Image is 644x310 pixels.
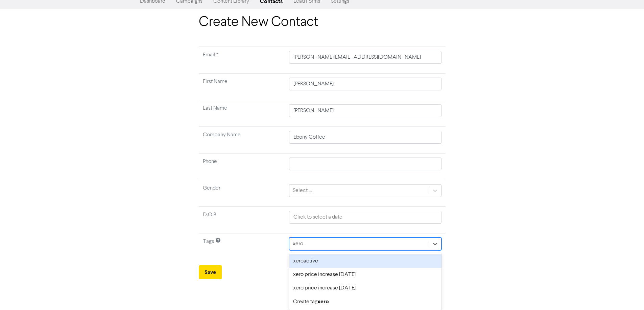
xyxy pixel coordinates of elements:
[199,233,285,260] td: Tags
[610,278,644,310] iframe: Chat Widget
[289,254,441,268] div: xeroactive
[289,211,441,224] input: Click to select a date
[293,299,329,305] span: Create tag
[199,100,285,127] td: Last Name
[199,14,446,30] h1: Create New Contact
[289,268,441,281] div: xero price increase [DATE]
[317,298,329,305] b: xero
[289,281,441,295] div: xero price increase [DATE]
[199,207,285,233] td: D.O.B
[199,180,285,207] td: Gender
[199,47,285,74] td: Required
[293,187,312,195] div: Select ...
[199,74,285,100] td: First Name
[199,127,285,153] td: Company Name
[199,265,222,279] button: Save
[199,153,285,180] td: Phone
